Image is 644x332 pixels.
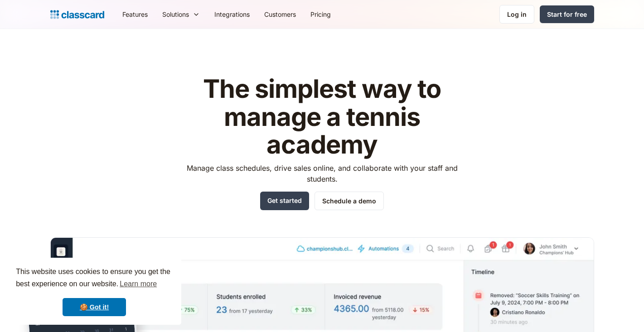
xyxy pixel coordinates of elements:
p: Manage class schedules, drive sales online, and collaborate with your staff and students. [178,163,466,184]
a: Features [115,4,155,24]
a: Pricing [303,4,338,24]
a: dismiss cookie message [63,298,126,316]
div: Log in [507,10,527,19]
a: Customers [257,4,303,24]
a: Schedule a demo [315,192,384,210]
span: This website uses cookies to ensure you get the best experience on our website. [16,266,173,291]
div: cookieconsent [7,258,181,325]
a: Integrations [207,4,257,24]
div: Solutions [155,4,207,24]
a: Get started [260,192,309,210]
a: Start for free [540,5,594,23]
a: home [50,8,104,21]
a: learn more about cookies [118,277,158,291]
a: Log in [499,5,534,24]
h1: The simplest way to manage a tennis academy [178,75,466,159]
div: Start for free [547,10,587,19]
div: Solutions [162,10,189,19]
